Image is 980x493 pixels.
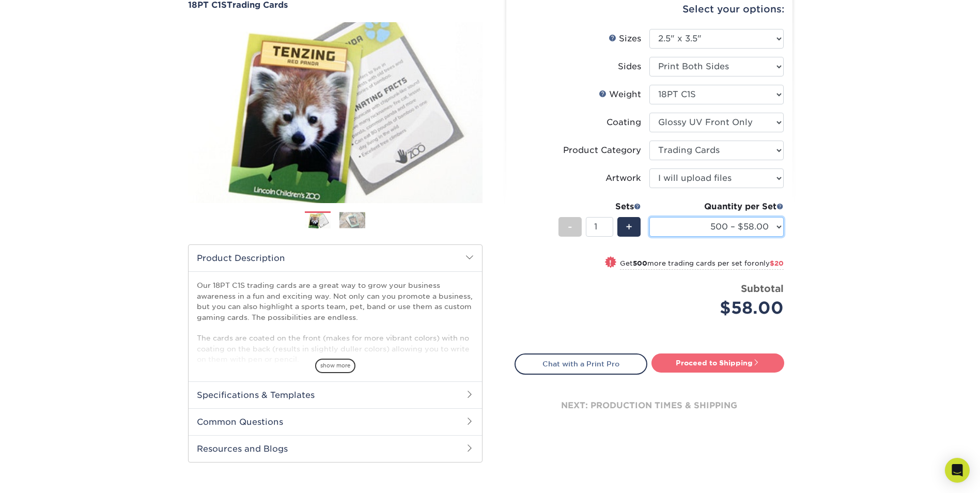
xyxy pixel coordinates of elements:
div: Artwork [605,172,641,184]
small: Get more trading cards per set for [620,259,784,270]
span: only [755,259,784,267]
span: ! [609,257,612,268]
div: Weight [599,88,641,101]
a: Proceed to Shipping [651,353,784,372]
h2: Common Questions [189,408,482,435]
h2: Resources and Blogs [189,435,482,462]
img: Trading Cards 01 [305,212,331,230]
img: 18PT C1S 01 [188,11,483,214]
strong: 500 [633,259,647,267]
div: Sides [618,60,641,73]
strong: Subtotal [741,283,784,294]
span: show more [315,359,355,373]
div: Coating [606,116,641,129]
a: Chat with a Print Pro [515,353,647,374]
div: Open Intercom Messenger [945,458,970,483]
div: Quantity per Set [649,201,784,213]
div: Sets [558,201,641,213]
div: Sizes [609,33,641,45]
span: - [568,219,572,235]
img: Trading Cards 02 [339,212,365,228]
p: Our 18PT C1S trading cards are a great way to grow your business awareness in a fun and exciting ... [197,280,474,364]
div: Product Category [563,144,641,157]
span: $20 [770,259,784,267]
div: $58.00 [657,296,784,320]
div: next: production times & shipping [515,375,784,437]
span: + [626,219,632,235]
h2: Product Description [189,245,482,271]
h2: Specifications & Templates [189,381,482,408]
